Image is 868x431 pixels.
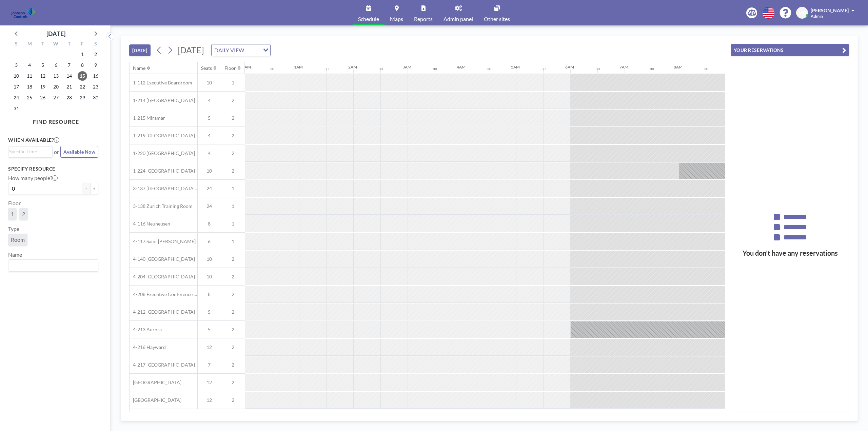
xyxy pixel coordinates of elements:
[91,60,100,70] span: Saturday, August 9, 2025
[221,397,245,403] span: 2
[221,203,245,209] span: 1
[596,67,600,71] div: 30
[64,71,74,81] span: Thursday, August 14, 2025
[78,82,87,92] span: Friday, August 22, 2025
[130,115,165,121] span: 1-215 Miramar
[221,133,245,139] span: 2
[130,133,195,139] span: 1-219 [GEOGRAPHIC_DATA]
[198,168,221,174] span: 10
[294,64,303,70] div: 1AM
[390,16,403,22] span: Maps
[798,10,806,16] span: MB
[91,93,100,102] span: Saturday, August 30, 2025
[8,251,22,258] label: Name
[12,82,21,92] span: Sunday, August 17, 2025
[38,82,47,92] span: Tuesday, August 19, 2025
[90,183,98,194] button: +
[130,80,192,86] span: 1-112 Executive Boardroom
[224,65,236,71] div: Floor
[198,274,221,280] span: 10
[78,71,87,81] span: Friday, August 15, 2025
[198,291,221,297] span: 8
[50,40,63,49] div: W
[704,67,708,71] div: 30
[64,60,74,70] span: Thursday, August 7, 2025
[221,97,245,103] span: 2
[358,16,379,22] span: Schedule
[25,71,34,81] span: Monday, August 11, 2025
[565,64,574,70] div: 6AM
[811,14,823,19] span: Admin
[198,309,221,315] span: 5
[51,60,61,70] span: Wednesday, August 6, 2025
[91,50,100,59] span: Saturday, August 2, 2025
[38,93,47,102] span: Tuesday, August 26, 2025
[177,45,204,55] span: [DATE]
[619,64,628,70] div: 7AM
[414,16,433,22] span: Reports
[8,146,52,157] div: Search for option
[221,168,245,174] span: 2
[198,379,221,386] span: 12
[23,40,36,49] div: M
[221,150,245,156] span: 2
[443,16,473,22] span: Admin panel
[12,104,21,113] span: Sunday, August 31, 2025
[62,40,76,49] div: T
[731,44,849,56] button: YOUR RESERVATIONS
[25,60,34,70] span: Monday, August 4, 2025
[198,238,221,244] span: 6
[198,327,221,333] span: 5
[198,80,221,86] span: 10
[379,67,383,71] div: 30
[324,67,329,71] div: 30
[25,82,34,92] span: Monday, August 18, 2025
[54,149,59,155] span: or
[650,67,654,71] div: 30
[8,260,98,271] div: Search for option
[198,185,221,192] span: 24
[130,362,195,368] span: 4-217 [GEOGRAPHIC_DATA]
[12,60,21,70] span: Sunday, August 3, 2025
[82,183,90,194] button: -
[221,274,245,280] span: 2
[221,327,245,333] span: 2
[51,93,61,102] span: Wednesday, August 27, 2025
[811,7,849,13] span: [PERSON_NAME]
[198,203,221,209] span: 24
[64,93,74,102] span: Thursday, August 28, 2025
[198,115,221,121] span: 5
[198,133,221,139] span: 4
[51,82,61,92] span: Wednesday, August 20, 2025
[89,40,102,49] div: S
[11,6,35,20] img: organization-logo
[221,238,245,244] span: 1
[221,362,245,368] span: 2
[36,40,50,49] div: T
[130,309,195,315] span: 4-212 [GEOGRAPHIC_DATA]
[11,236,25,243] span: Room
[213,46,245,55] span: DAILY VIEW
[198,344,221,350] span: 12
[221,115,245,121] span: 2
[130,97,195,103] span: 1-214 [GEOGRAPHIC_DATA]
[130,185,197,192] span: 3-137 [GEOGRAPHIC_DATA] Training Room
[91,82,100,92] span: Saturday, August 23, 2025
[221,291,245,297] span: 2
[198,256,221,262] span: 10
[91,71,100,81] span: Saturday, August 16, 2025
[130,168,195,174] span: 1-224 [GEOGRAPHIC_DATA]
[198,97,221,103] span: 4
[221,309,245,315] span: 2
[221,256,245,262] span: 2
[511,64,520,70] div: 5AM
[22,211,25,217] span: 2
[240,64,251,70] div: 12AM
[38,60,47,70] span: Tuesday, August 5, 2025
[10,40,23,49] div: S
[198,362,221,368] span: 7
[198,397,221,403] span: 12
[221,221,245,227] span: 1
[130,238,196,244] span: 4-117 Saint [PERSON_NAME]
[221,344,245,350] span: 2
